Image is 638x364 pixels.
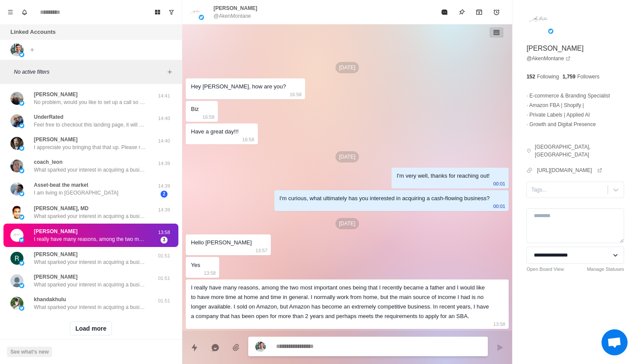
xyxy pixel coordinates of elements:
img: picture [19,123,24,128]
p: 14:39 [153,206,175,214]
div: Biz [191,104,199,114]
p: 14:40 [153,115,175,122]
p: [DATE] [335,218,359,229]
button: Send message [491,339,509,356]
p: [PERSON_NAME] [34,227,78,235]
img: picture [19,237,24,243]
p: What sparked your interest in acquiring a business, and where are you located? I might be able to... [34,258,147,266]
img: picture [10,92,23,105]
p: 00:01 [493,179,506,188]
button: See what's new [7,347,52,357]
img: picture [10,252,23,265]
img: picture [19,214,24,220]
img: picture [19,283,24,288]
p: [PERSON_NAME], MD [34,205,89,212]
img: picture [548,29,553,34]
p: 01:51 [153,252,175,260]
div: Have a great day!!! [191,127,239,136]
p: What sparked your interest in acquiring a business, and where are you located? I might be able to... [34,281,147,289]
p: Feel free to checkout this landing page, it will bring you up to speed with the strategy I use to... [34,121,147,129]
img: picture [255,341,266,352]
img: picture [10,43,23,56]
button: Pin [453,3,470,21]
img: picture [10,274,23,287]
p: 14:39 [153,160,175,167]
img: picture [10,159,23,172]
p: What sparked your interest in acquiring a business, and where are you located? I might be able to... [34,166,147,174]
p: @AkenMontane [214,12,251,20]
button: Menu [3,5,17,19]
p: 14:40 [153,137,175,145]
a: Open Board View [526,266,564,273]
p: Followers [577,73,599,81]
div: I'm curious, what ultimately has you interested in acquiring a cash-flowing business? [280,194,490,203]
img: picture [19,305,24,311]
a: Manage Statuses [587,266,624,273]
img: picture [10,182,23,195]
img: picture [19,52,24,57]
p: [PERSON_NAME] [34,91,78,98]
button: Load more [70,322,112,335]
p: 13:57 [256,246,268,255]
button: Show unread conversations [164,5,178,19]
img: picture [19,260,24,266]
p: [DATE] [335,151,359,162]
img: picture [10,229,23,242]
button: Add filters [164,67,175,77]
button: Add account [27,45,37,55]
a: Open chat [602,329,628,355]
img: picture [19,191,24,196]
a: @AkenMontane [526,55,571,62]
button: Archive [470,3,488,21]
button: Add media [227,339,245,356]
img: picture [19,168,24,173]
p: What sparked your interest in acquiring a business, and where are you located? I might be able to... [34,303,147,311]
img: picture [10,137,23,150]
p: [PERSON_NAME] [214,4,257,12]
div: I'm very well, thanks for reaching out! [397,171,490,181]
p: 16:58 [203,112,215,122]
p: Following [537,73,559,81]
p: UnderRated [34,113,63,121]
button: Quick replies [186,339,203,356]
button: Notifications [17,5,31,19]
a: [URL][DOMAIN_NAME] [537,166,602,174]
p: I really have many reasons, among the two most important ones being that I recently became a fath... [34,235,147,243]
p: 01:51 [153,275,175,282]
p: [PERSON_NAME] [34,273,78,281]
span: 2 [161,191,168,198]
p: I am living in [GEOGRAPHIC_DATA] [34,189,118,197]
img: picture [19,146,24,151]
button: Mark as read [436,3,453,21]
p: No active filters [14,68,164,76]
p: 14:41 [153,92,175,100]
p: 13:58 [493,319,506,329]
div: Hey [PERSON_NAME], how are you? [191,82,286,91]
p: 01:51 [153,297,175,305]
div: Yes [191,260,200,270]
button: Reply with AI [207,339,224,356]
p: What sparked your interest in acquiring a business, and where are you located? I might be able to... [34,212,147,220]
p: 16:58 [242,135,254,144]
button: Add reminder [488,3,505,21]
p: 00:01 [493,201,506,211]
img: picture [10,206,23,219]
p: [PERSON_NAME] [34,250,78,258]
p: [DATE] [335,62,359,73]
p: · E-commerce & Branding Specialist · Amazon FBA | Shopify | · Private Labels | Applied AI · Growt... [526,91,610,129]
p: [PERSON_NAME] [526,43,584,54]
p: coach_leon [34,158,62,166]
img: picture [10,114,23,127]
p: Asset-beat the market [34,181,88,189]
img: picture [199,15,204,20]
p: 14:39 [153,182,175,190]
p: 152 [526,73,535,81]
img: picture [189,5,203,19]
p: 16:58 [289,90,302,99]
p: 13:58 [204,268,216,278]
p: No problem, would you like to set up a call so we can break down the details? [34,98,147,106]
div: I really have many reasons, among the two most important ones being that I recently became a fath... [191,283,490,321]
p: 13:58 [153,229,175,236]
img: picture [19,101,24,106]
button: Board View [151,5,164,19]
